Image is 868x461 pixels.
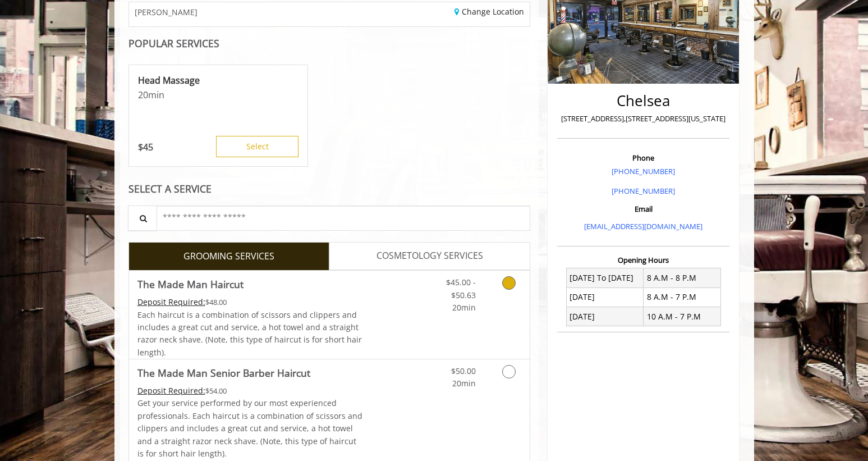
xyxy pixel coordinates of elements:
[137,276,244,292] b: The Made Man Haircut
[137,385,205,396] span: This service needs some Advance to be paid before we block your appointment
[451,366,476,376] span: $50.00
[560,205,727,213] h3: Email
[138,141,143,153] span: $
[376,249,483,263] span: COSMETOLOGY SERVICES
[137,296,205,307] span: This service needs some Advance to be paid before we block your appointment
[137,397,363,460] p: Get your service performed by our most experienced professionals. Each haircut is a combination o...
[135,8,198,16] span: [PERSON_NAME]
[644,307,721,326] td: 10 A.M - 7 P.M
[644,268,721,287] td: 8 A.M - 8 P.M
[452,302,476,313] span: 20min
[183,249,274,264] span: GROOMING SERVICES
[452,378,476,389] span: 20min
[584,221,702,231] a: [EMAIL_ADDRESS][DOMAIN_NAME]
[612,186,675,196] a: [PHONE_NUMBER]
[138,89,298,101] p: 20
[138,74,298,86] p: Head Massage
[454,6,524,17] a: Change Location
[128,184,531,194] div: SELECT A SERVICE
[560,154,727,162] h3: Phone
[138,141,153,153] p: 45
[612,166,675,176] a: [PHONE_NUMBER]
[128,36,219,50] b: POPULAR SERVICES
[137,296,363,308] div: $48.00
[644,287,721,307] td: 8 A.M - 7 P.M
[216,136,298,157] button: Select
[137,385,363,397] div: $54.00
[137,365,310,381] b: The Made Man Senior Barber Haircut
[137,309,362,358] span: Each haircut is a combination of scissors and clippers and includes a great cut and service, a ho...
[148,89,164,101] span: min
[566,287,644,307] td: [DATE]
[557,256,729,264] h3: Opening Hours
[128,206,157,231] button: Service Search
[560,93,727,109] h2: Chelsea
[446,277,476,300] span: $45.00 - $50.63
[560,113,727,125] p: [STREET_ADDRESS],[STREET_ADDRESS][US_STATE]
[566,268,644,287] td: [DATE] To [DATE]
[566,307,644,326] td: [DATE]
